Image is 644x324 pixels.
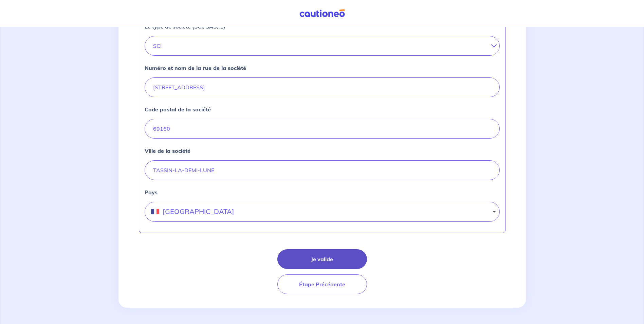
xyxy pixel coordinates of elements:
label: Pays [145,188,500,196]
button: SCI [145,36,500,56]
strong: Code postal de la société [145,106,211,113]
input: 59000 [145,119,500,139]
button: Étape Précédente [277,274,367,294]
button: [GEOGRAPHIC_DATA] [145,202,500,222]
img: Cautioneo [297,9,348,18]
button: Je valide [277,249,367,269]
input: 54 rue nationale [145,77,500,97]
strong: Ville de la société [145,147,190,154]
strong: Numéro et nom de la rue de la société [145,65,246,71]
input: Lille [145,160,500,180]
